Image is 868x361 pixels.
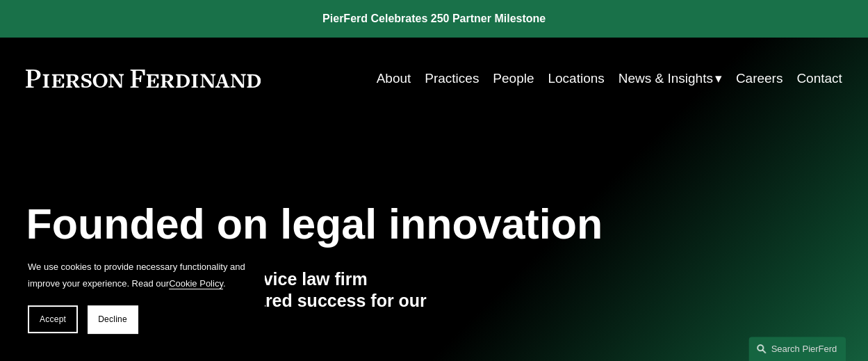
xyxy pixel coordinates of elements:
p: We use cookies to provide necessary functionality and improve your experience. Read our . [28,259,250,291]
span: Accept [40,314,66,324]
a: People [493,65,534,92]
a: About [377,65,411,92]
a: folder dropdown [619,65,722,92]
span: News & Insights [619,67,713,90]
a: Locations [548,65,604,92]
h1: Founded on legal innovation [26,200,705,249]
a: Contact [796,65,842,92]
a: Cookie Policy [169,278,223,289]
span: Decline [98,314,127,324]
button: Accept [28,305,78,333]
a: Practices [425,65,479,92]
button: Decline [88,305,138,333]
a: Careers [736,65,783,92]
a: Search this site [748,337,846,361]
section: Cookie banner [14,245,264,347]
